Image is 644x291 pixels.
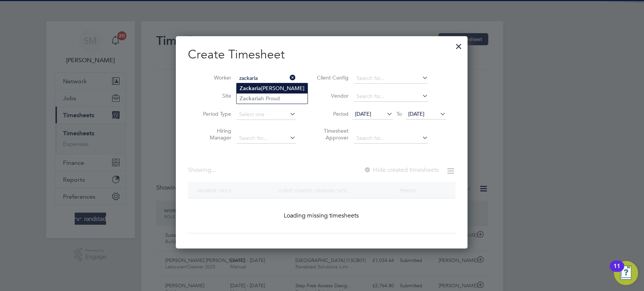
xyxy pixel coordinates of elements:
[408,110,424,117] span: [DATE]
[240,95,261,102] b: Zackaria
[354,73,428,84] input: Search for...
[613,266,620,276] div: 11
[197,110,231,117] label: Period Type
[237,109,296,120] input: Select one
[315,110,349,117] label: Period
[237,93,307,104] li: h Proud
[315,92,349,99] label: Vendor
[237,73,296,84] input: Search for...
[315,74,349,81] label: Client Config
[614,261,638,285] button: Open Resource Center, 11 new notifications
[354,91,428,102] input: Search for...
[237,133,296,144] input: Search for...
[240,85,261,92] b: Zackaria
[364,166,439,174] label: Hide created timesheets
[211,166,216,174] span: ...
[197,74,231,81] label: Worker
[315,127,349,141] label: Timesheet Approver
[197,92,231,99] label: Site
[197,127,231,141] label: Hiring Manager
[354,133,428,144] input: Search for...
[188,166,217,174] div: Showing
[188,47,455,63] h2: Create Timesheet
[394,109,404,119] span: To
[237,83,307,93] li: [PERSON_NAME]
[355,110,371,117] span: [DATE]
